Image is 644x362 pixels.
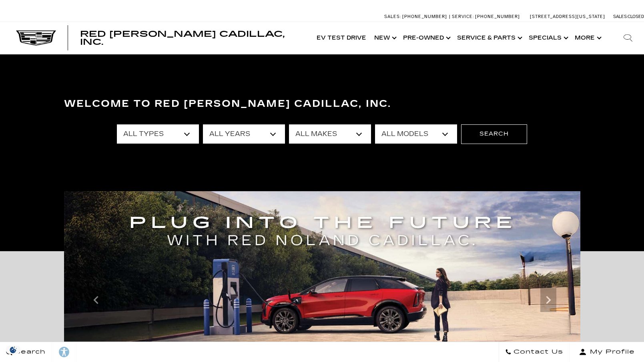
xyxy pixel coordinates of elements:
a: Sales: [PHONE_NUMBER] [384,14,449,19]
button: More [571,22,604,54]
span: Red [PERSON_NAME] Cadillac, Inc. [80,29,285,47]
span: Contact Us [512,346,563,358]
section: Click to Open Cookie Consent Modal [4,346,22,354]
select: Filter by model [375,124,457,144]
a: [STREET_ADDRESS][US_STATE] [530,14,605,19]
a: EV Test Drive [313,22,370,54]
span: Sales: [613,14,628,19]
select: Filter by make [289,124,371,144]
a: New [370,22,399,54]
a: Service & Parts [453,22,525,54]
span: Search [12,346,46,358]
a: Red [PERSON_NAME] Cadillac, Inc. [80,30,305,46]
span: Closed [628,14,644,19]
a: Specials [525,22,571,54]
a: Pre-Owned [399,22,453,54]
select: Filter by type [117,124,199,144]
a: Service: [PHONE_NUMBER] [449,14,522,19]
span: [PHONE_NUMBER] [475,14,520,19]
img: Opt-Out Icon [4,346,22,354]
span: Service: [452,14,474,19]
div: Next slide [540,288,556,312]
select: Filter by year [203,124,285,144]
span: My Profile [587,346,635,358]
button: Search [461,124,527,144]
span: Sales: [384,14,401,19]
span: [PHONE_NUMBER] [402,14,447,19]
h3: Welcome to Red [PERSON_NAME] Cadillac, Inc. [64,96,580,112]
a: Contact Us [499,342,570,362]
button: Open user profile menu [570,342,644,362]
div: Previous slide [88,288,104,312]
img: Cadillac Dark Logo with Cadillac White Text [16,30,56,46]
